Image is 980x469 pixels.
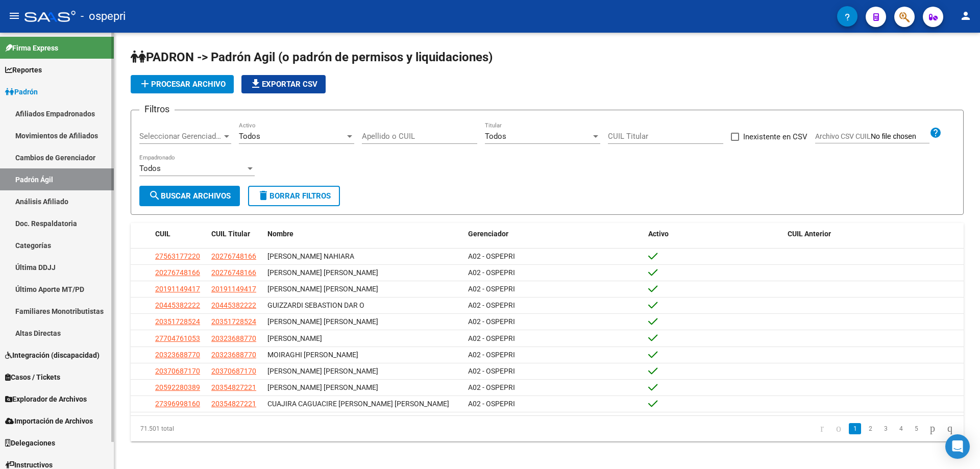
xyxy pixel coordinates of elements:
mat-icon: search [149,189,161,202]
span: CUAJIRA CAGUACIRE [PERSON_NAME] [PERSON_NAME] [267,400,449,408]
span: 20354827221 [211,400,256,408]
span: 20351728524 [155,317,200,326]
span: CUIL [155,230,170,238]
span: [PERSON_NAME] NAHIARA [267,252,354,260]
button: Procesar archivo [131,75,234,93]
span: Nombre [267,230,293,238]
span: Todos [139,164,161,173]
span: A02 - OSPEPRI [468,334,515,342]
span: [PERSON_NAME] [267,334,322,342]
li: page 4 [893,420,909,437]
mat-icon: file_download [250,78,262,90]
a: go to last page [943,423,957,434]
span: Importación de Archivos [5,415,93,427]
a: 1 [849,423,861,434]
span: 20370687170 [211,367,256,375]
span: Seleccionar Gerenciador [139,132,222,141]
a: go to first page [816,423,828,434]
span: A02 - OSPEPRI [468,285,515,293]
li: page 2 [863,420,878,437]
span: 20191149417 [155,285,200,293]
a: 4 [895,423,907,434]
span: Firma Express [5,42,58,54]
span: Archivo CSV CUIL [815,132,871,140]
span: 20276748166 [211,268,256,277]
span: A02 - OSPEPRI [468,367,515,375]
span: Borrar Filtros [257,191,331,201]
span: Explorador de Archivos [5,393,87,405]
span: 20323688770 [211,334,256,342]
mat-icon: person [960,10,972,22]
span: 20354827221 [211,383,256,391]
mat-icon: delete [257,189,269,202]
span: A02 - OSPEPRI [468,400,515,408]
span: 27563177220 [155,252,200,260]
button: Exportar CSV [241,75,326,93]
h3: Filtros [139,102,175,116]
span: 20445382222 [211,301,256,309]
div: 71.501 total [131,416,296,441]
span: CUIL Titular [211,230,250,238]
span: A02 - OSPEPRI [468,268,515,277]
datatable-header-cell: Nombre [263,223,464,245]
span: 20276748166 [155,268,200,277]
span: [PERSON_NAME] [PERSON_NAME] [267,367,378,375]
li: page 5 [909,420,924,437]
span: 27704761053 [155,334,200,342]
li: page 1 [847,420,863,437]
datatable-header-cell: CUIL Anterior [783,223,964,245]
span: A02 - OSPEPRI [468,317,515,326]
span: - ospepri [81,5,126,28]
span: GUIZZARDI SEBASTION DAR O [267,301,364,309]
span: A02 - OSPEPRI [468,383,515,391]
span: Integración (discapacidad) [5,350,100,361]
datatable-header-cell: Gerenciador [464,223,644,245]
span: 20592280389 [155,383,200,391]
a: go to next page [925,423,940,434]
a: 5 [910,423,922,434]
span: Procesar archivo [139,80,226,89]
li: page 3 [878,420,893,437]
span: A02 - OSPEPRI [468,252,515,260]
div: Open Intercom Messenger [945,434,970,459]
span: MOIRAGHI [PERSON_NAME] [267,351,358,359]
span: Gerenciador [468,230,508,238]
span: [PERSON_NAME] [PERSON_NAME] [267,285,378,293]
span: PADRON -> Padrón Agil (o padrón de permisos y liquidaciones) [131,50,493,64]
span: 20191149417 [211,285,256,293]
span: [PERSON_NAME] [PERSON_NAME] [267,317,378,326]
mat-icon: help [929,127,942,139]
span: 20276748166 [211,252,256,260]
span: A02 - OSPEPRI [468,301,515,309]
span: A02 - OSPEPRI [468,351,515,359]
datatable-header-cell: Activo [644,223,783,245]
button: Buscar Archivos [139,186,240,206]
span: Inexistente en CSV [743,131,807,143]
span: [PERSON_NAME] [PERSON_NAME] [267,383,378,391]
span: 20370687170 [155,367,200,375]
input: Archivo CSV CUIL [871,132,929,141]
span: Exportar CSV [250,80,317,89]
datatable-header-cell: CUIL Titular [207,223,263,245]
a: go to previous page [831,423,846,434]
a: 3 [879,423,892,434]
span: [PERSON_NAME] [PERSON_NAME] [267,268,378,277]
span: Buscar Archivos [149,191,231,201]
button: Borrar Filtros [248,186,340,206]
span: Padrón [5,86,38,97]
datatable-header-cell: CUIL [151,223,207,245]
span: Todos [485,132,506,141]
span: Todos [239,132,260,141]
a: 2 [864,423,876,434]
span: 20323688770 [155,351,200,359]
span: Delegaciones [5,437,55,449]
span: 20351728524 [211,317,256,326]
mat-icon: add [139,78,151,90]
span: 27396998160 [155,400,200,408]
span: Reportes [5,64,42,76]
span: Activo [648,230,669,238]
mat-icon: menu [8,10,20,22]
span: Casos / Tickets [5,372,60,383]
span: 20323688770 [211,351,256,359]
span: CUIL Anterior [788,230,831,238]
